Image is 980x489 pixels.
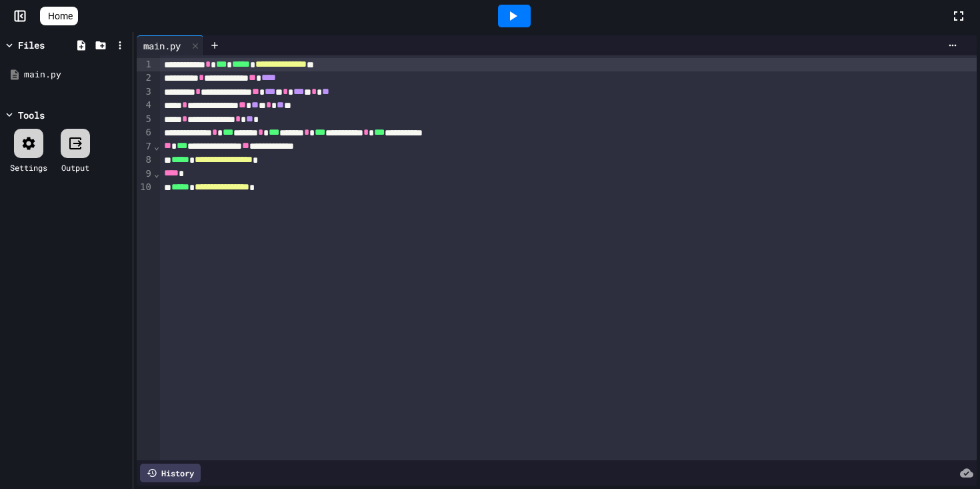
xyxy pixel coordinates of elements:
[153,168,160,179] span: Fold line
[48,9,73,23] span: Home
[18,38,45,52] div: Files
[61,161,89,173] div: Output
[153,141,160,151] span: Fold line
[137,126,153,139] div: 6
[18,108,45,122] div: Tools
[137,71,153,85] div: 2
[137,167,153,181] div: 9
[10,161,47,173] div: Settings
[137,85,153,99] div: 3
[137,153,153,167] div: 8
[137,35,204,55] div: main.py
[137,99,153,112] div: 4
[137,113,153,126] div: 5
[137,39,187,53] div: main.py
[137,140,153,153] div: 7
[137,181,153,194] div: 10
[137,58,153,71] div: 1
[24,68,128,81] div: main.py
[140,464,201,482] div: History
[40,7,78,25] a: Home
